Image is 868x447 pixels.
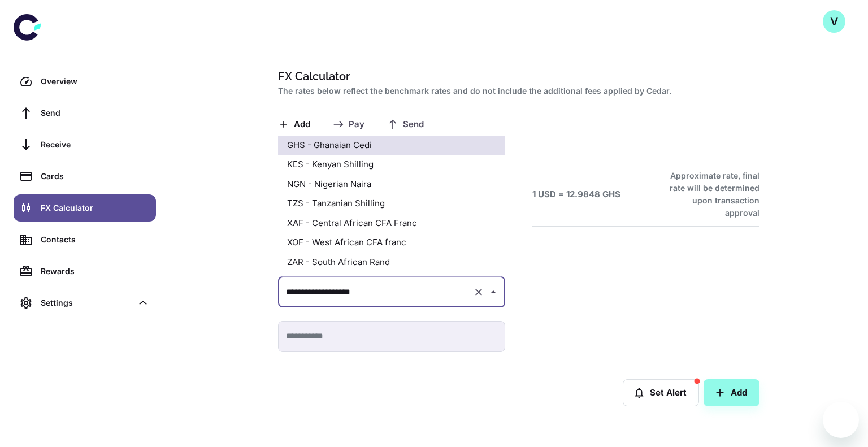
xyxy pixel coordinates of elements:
[278,68,755,85] h1: FX Calculator
[278,136,505,155] li: GHS - Ghanaian Cedi
[294,119,310,130] span: Add
[14,68,156,95] a: Overview
[657,170,759,219] h6: Approximate rate, final rate will be determined upon transaction approval
[278,233,505,253] li: XOF - West African CFA franc
[823,10,845,33] button: V
[14,289,156,316] div: Settings
[278,253,505,272] li: ZAR - South African Rand
[41,107,149,119] div: Send
[278,214,505,233] li: XAF - Central African CFA Franc
[278,155,505,175] li: KES - Kenyan Shilling
[403,119,424,130] span: Send
[41,297,132,309] div: Settings
[14,131,156,158] a: Receive
[704,379,759,406] button: Add
[41,170,149,183] div: Cards
[14,258,156,285] a: Rewards
[349,119,364,130] span: Pay
[14,163,156,190] a: Cards
[278,175,505,194] li: NGN - Nigerian Naira
[41,265,149,277] div: Rewards
[41,138,149,151] div: Receive
[278,194,505,214] li: TZS - Tanzanian Shilling
[41,75,149,88] div: Overview
[278,85,755,97] h2: The rates below reflect the benchmark rates and do not include the additional fees applied by Cedar.
[41,202,149,214] div: FX Calculator
[14,194,156,222] a: FX Calculator
[823,402,859,438] iframe: Button to launch messaging window
[471,284,487,300] button: Clear
[14,99,156,127] a: Send
[41,233,149,246] div: Contacts
[485,284,501,300] button: Close
[14,226,156,253] a: Contacts
[532,188,620,201] h6: 1 USD = 12.9848 GHS
[623,379,699,406] button: Set Alert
